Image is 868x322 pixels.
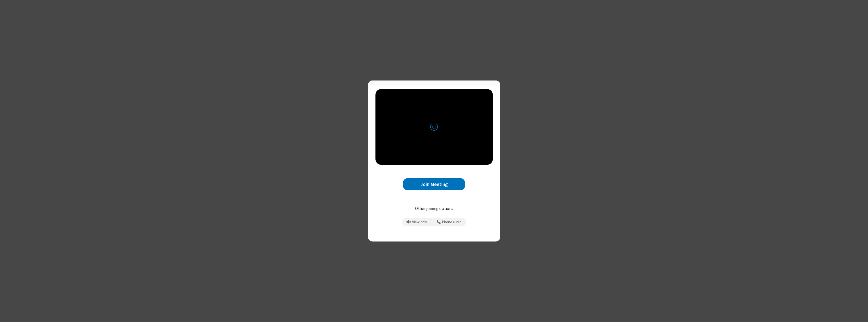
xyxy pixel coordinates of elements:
[442,220,462,224] span: Phone audio
[435,218,464,226] button: Use your phone for mic and speaker while you view the meeting on this device.
[403,178,465,191] button: Join Meeting
[375,205,493,212] p: Other joining options
[431,219,432,226] span: |
[412,220,427,224] span: View only
[405,218,429,226] button: Prevent echo when there is already an active mic and speaker in the room.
